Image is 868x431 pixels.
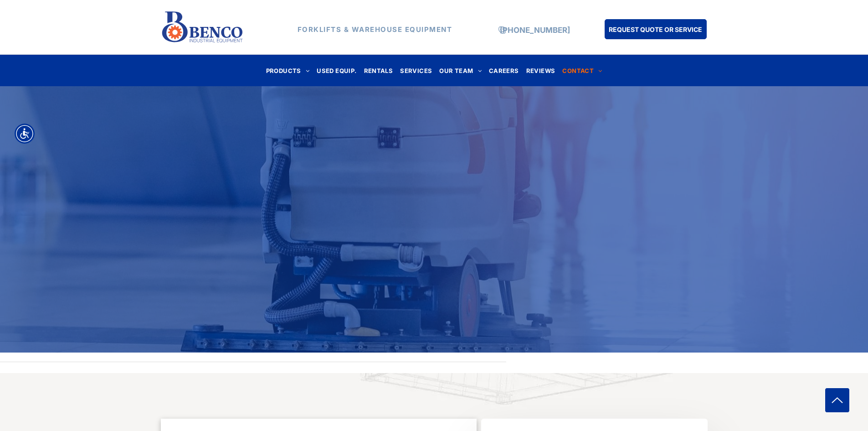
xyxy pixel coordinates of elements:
div: Accessibility Menu [15,124,35,144]
a: REVIEWS [523,64,559,77]
a: [PHONE_NUMBER] [500,26,570,35]
a: USED EQUIP. [313,64,360,77]
a: OUR TEAM [436,64,485,77]
span: REQUEST QUOTE OR SERVICE [609,21,702,38]
a: CAREERS [485,64,523,77]
a: RENTALS [360,64,397,77]
a: SERVICES [396,64,436,77]
a: PRODUCTS [262,64,313,77]
a: REQUEST QUOTE OR SERVICE [605,19,707,39]
a: CONTACT [559,64,606,77]
strong: FORKLIFTS & WAREHOUSE EQUIPMENT [298,25,452,34]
